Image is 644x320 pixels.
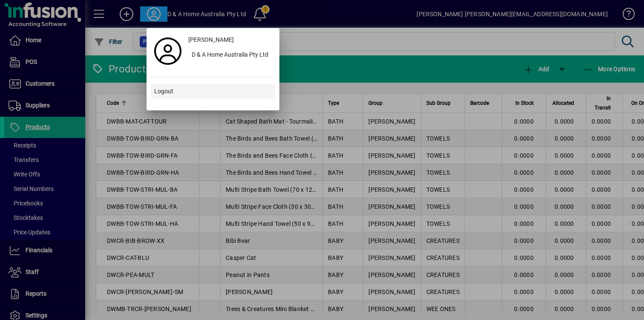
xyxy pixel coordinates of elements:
[154,87,173,96] span: Logout
[151,84,275,99] button: Logout
[185,48,275,63] button: D & A Home Australia Pty Ltd
[151,43,185,59] a: Profile
[185,32,275,48] a: [PERSON_NAME]
[188,35,234,44] span: [PERSON_NAME]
